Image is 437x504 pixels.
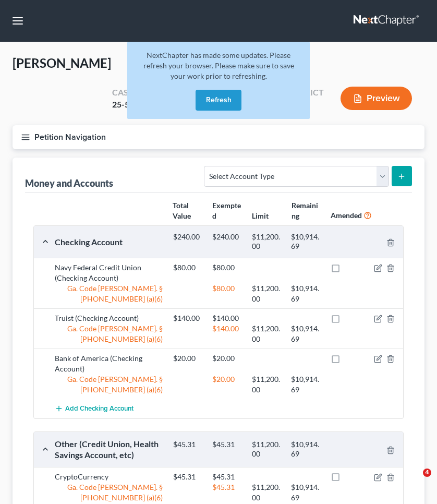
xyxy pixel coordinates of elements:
div: $45.31 [207,472,247,482]
div: $10,914.69 [286,283,325,304]
div: $20.00 [207,353,247,364]
div: $11,200.00 [247,374,286,395]
div: $80.00 [168,262,208,273]
div: Navy Federal Credit Union (Checking Account) [50,262,168,283]
div: 25-57931-sms [112,99,165,111]
div: $11,200.00 [247,232,286,251]
div: $45.31 [168,472,208,482]
div: CryptoCurrency [50,472,168,482]
div: $10,914.69 [286,232,325,251]
div: Ga. Code [PERSON_NAME]. § [PHONE_NUMBER] (a)(6) [50,482,168,503]
div: $80.00 [207,262,247,273]
iframe: Intercom live chat [402,469,427,494]
span: NextChapter has made some updates. Please refresh your browser. Please make sure to save your wor... [143,51,294,80]
div: $240.00 [168,232,208,251]
div: Ga. Code [PERSON_NAME]. § [PHONE_NUMBER] (a)(6) [50,283,168,304]
div: $10,914.69 [286,482,325,503]
div: $10,914.69 [286,440,325,459]
div: Money and Accounts [25,177,113,189]
div: $45.31 [207,482,247,503]
div: Case [112,87,165,99]
span: [PERSON_NAME] [13,55,111,70]
div: $20.00 [168,353,208,364]
div: $20.00 [207,374,247,395]
div: $80.00 [207,283,247,304]
div: $240.00 [207,232,247,251]
div: Ga. Code [PERSON_NAME]. § [PHONE_NUMBER] (a)(6) [50,323,168,344]
div: $11,200.00 [247,323,286,344]
div: Checking Account [50,236,168,247]
span: Add Checking Account [65,405,133,413]
div: $140.00 [168,313,208,323]
div: Bank of America (Checking Account) [50,353,168,374]
div: $11,200.00 [247,440,286,459]
strong: Total Value [173,201,191,220]
strong: Amended [331,211,362,220]
div: $10,914.69 [286,323,325,344]
div: Other (Credit Union, Health Savings Account, etc) [50,438,168,461]
div: $45.31 [207,440,247,459]
strong: Exempted [212,201,241,220]
button: Add Checking Account [55,399,133,418]
div: $11,200.00 [247,283,286,304]
button: Refresh [196,90,241,111]
div: $11,200.00 [247,482,286,503]
div: $140.00 [207,323,247,344]
strong: Limit [252,211,269,220]
div: Ga. Code [PERSON_NAME]. § [PHONE_NUMBER] (a)(6) [50,374,168,395]
strong: Remaining [292,201,318,220]
span: 4 [423,469,431,477]
button: Petition Navigation [13,125,424,149]
div: $10,914.69 [286,374,325,395]
div: $140.00 [207,313,247,323]
div: Truist (Checking Account) [50,313,168,323]
div: $45.31 [168,440,208,459]
button: Preview [341,87,412,110]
